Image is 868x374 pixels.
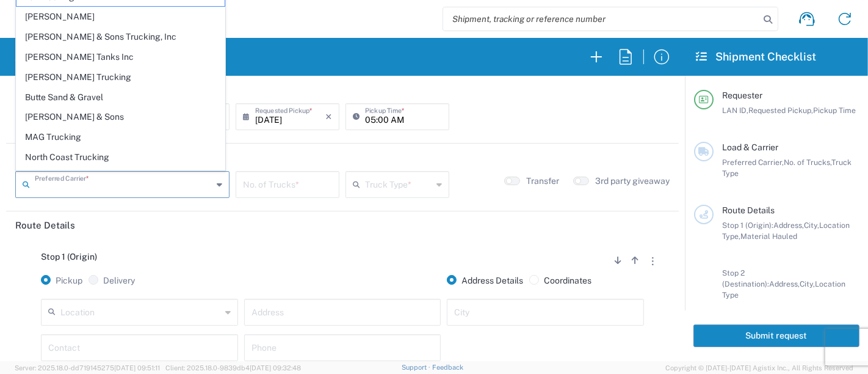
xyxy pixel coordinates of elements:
span: [DATE] 09:51:11 [114,364,160,372]
span: City, [800,279,815,288]
span: Address, [769,279,800,288]
span: Client: 2025.18.0-9839db4 [165,364,301,372]
span: [PERSON_NAME] & Sons [16,108,225,127]
span: Requested Pickup, [748,106,813,115]
span: Load & Carrier [722,142,778,152]
span: Server: 2025.18.0-dd719145275 [15,364,160,372]
label: Coordinates [529,275,591,286]
span: City, [804,221,819,230]
label: Address Details [447,275,523,286]
span: Butte Sand & Gravel [16,88,225,107]
span: Requester [722,90,762,100]
a: Feedback [432,364,463,371]
h2: Route Details [15,219,75,232]
h2: Shipment Checklist [696,50,816,64]
i: × [325,107,332,127]
span: Northstate Aggregate [16,168,225,187]
span: Route Details [722,205,775,215]
span: Stop 1 (Origin): [722,221,773,230]
span: MAG Trucking [16,128,225,147]
span: Material Hauled [740,232,797,241]
span: LAN ID, [722,106,748,115]
label: Transfer [526,175,560,186]
span: Stop 1 (Origin) [41,252,97,262]
span: Pickup Time [813,106,856,115]
span: North Coast Trucking [16,148,225,167]
span: [PERSON_NAME] Trucking [16,68,225,87]
a: Support [402,364,432,371]
input: Shipment, tracking or reference number [443,7,759,31]
span: Copyright © [DATE]-[DATE] Agistix Inc., All Rights Reserved [665,362,853,373]
button: Submit request [693,324,859,347]
label: 3rd party giveaway [595,175,670,186]
span: [DATE] 09:32:48 [250,364,301,372]
span: No. of Trucks, [784,158,831,167]
span: Stop 2 (Destination): [722,268,769,288]
span: Address, [773,221,804,230]
span: Preferred Carrier, [722,158,784,167]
